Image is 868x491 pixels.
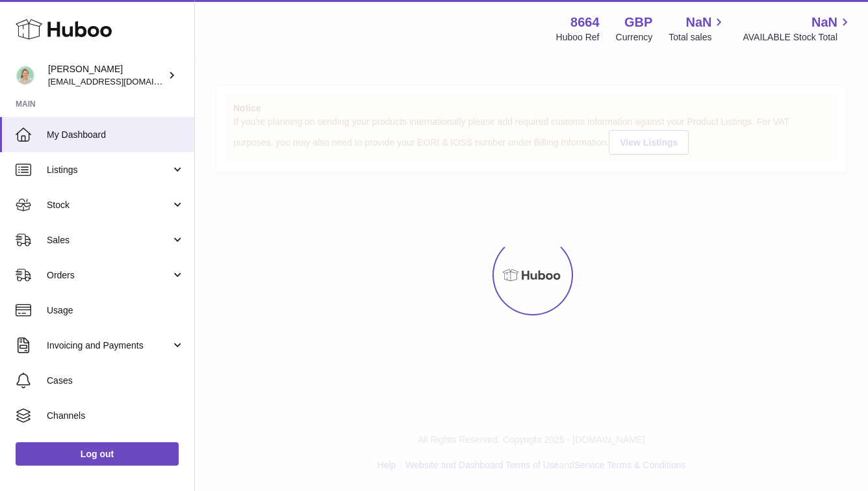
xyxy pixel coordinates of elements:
span: [EMAIL_ADDRESS][DOMAIN_NAME] [48,76,191,86]
span: Stock [47,199,171,211]
a: Log out [16,442,179,466]
strong: 8664 [570,14,600,31]
span: Total sales [669,31,726,44]
strong: GBP [624,14,652,31]
span: Sales [47,234,171,246]
a: NaN Total sales [669,14,726,44]
img: hello@thefacialcuppingexpert.com [16,66,35,85]
span: Invoicing and Payments [47,339,171,352]
span: Usage [47,304,185,317]
span: My Dashboard [47,129,185,141]
span: AVAILABLE Stock Total [743,31,852,44]
div: [PERSON_NAME] [48,63,165,88]
div: Huboo Ref [556,31,600,44]
span: Listings [47,164,171,176]
span: Channels [47,410,185,422]
span: Orders [47,269,171,282]
a: NaN AVAILABLE Stock Total [743,14,852,44]
span: NaN [811,14,837,31]
div: Currency [616,31,653,44]
span: Cases [47,375,185,387]
span: NaN [685,14,711,31]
